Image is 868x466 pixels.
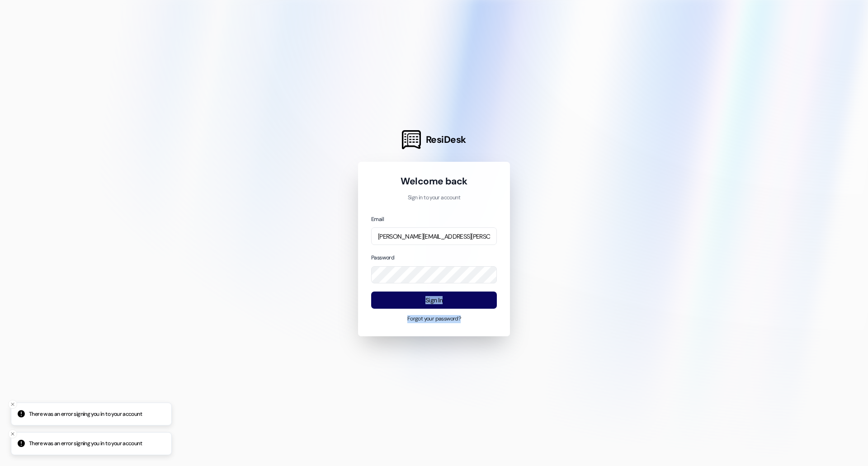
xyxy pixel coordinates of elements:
button: Sign In [371,292,497,309]
input: name@example.com [371,227,497,245]
p: There was an error signing you in to your account [29,440,142,448]
h1: Welcome back [371,175,497,188]
span: ResiDesk [426,133,466,146]
button: Close toast [8,400,17,409]
label: Password [371,254,394,261]
p: There was an error signing you in to your account [29,410,142,418]
img: ResiDesk Logo [402,130,421,149]
label: Email [371,216,384,223]
button: Forgot your password? [371,315,497,323]
p: Sign in to your account [371,194,497,202]
button: Close toast [8,429,17,438]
